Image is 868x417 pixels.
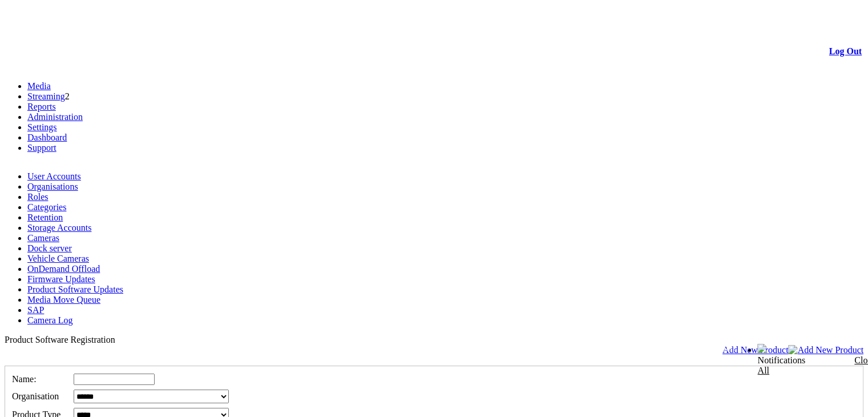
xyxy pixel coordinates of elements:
a: Firmware Updates [27,274,95,284]
a: Retention [27,212,63,222]
a: Settings [27,122,57,132]
a: OnDemand Offload [27,264,100,274]
a: Media [27,81,51,91]
span: Organisation [12,391,59,401]
a: Storage Accounts [27,223,91,232]
a: Product Software Updates [27,284,123,294]
a: User Accounts [27,171,81,181]
img: bell24.png [757,344,766,353]
a: Dock server [27,243,72,253]
span: Welcome, System Administrator (Administrator) [590,344,735,353]
a: Vehicle Cameras [27,254,89,263]
span: Name: [12,374,37,384]
span: Product Software Registration [5,335,115,344]
a: SAP [27,305,44,315]
a: Dashboard [27,133,67,142]
a: Media Move Queue [27,295,100,304]
a: Reports [27,102,56,111]
a: Categories [27,202,66,212]
a: Administration [27,112,83,122]
a: Camera Log [27,315,73,325]
a: Log Out [829,46,862,56]
a: Organisations [27,182,78,191]
a: Streaming [27,91,65,101]
a: Cameras [27,233,59,243]
a: Support [27,143,56,153]
a: Roles [27,192,48,202]
div: Notifications [757,355,839,376]
span: 2 [65,91,70,101]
